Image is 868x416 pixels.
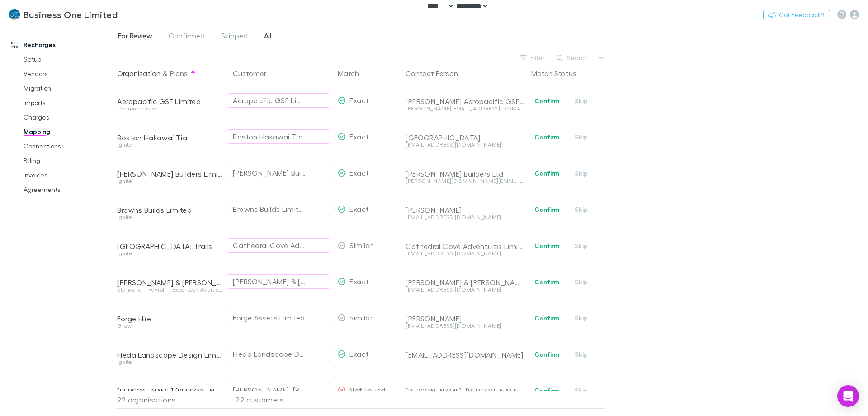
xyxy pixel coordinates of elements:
[233,131,303,142] div: Boston Hakawai Tia
[406,106,524,111] div: [PERSON_NAME][EMAIL_ADDRESS][DOMAIN_NAME]
[14,81,122,96] a: Migration
[349,96,369,105] span: Exact
[567,240,596,251] button: Skip
[117,206,222,215] div: Browns Builds Limited
[552,53,593,63] button: Search
[528,277,565,287] button: Confirm
[567,132,596,143] button: Skip
[117,251,222,256] div: Ignite
[221,31,248,43] span: Skipped
[227,166,330,180] button: [PERSON_NAME] Builders Limited
[14,139,122,153] a: Connections
[169,31,205,43] span: Confirmed
[117,64,222,82] div: &
[528,349,565,360] button: Confirm
[14,67,122,81] a: Vendors
[227,129,330,144] button: Boston Hakawai Tia
[117,215,222,220] div: Ignite
[233,64,277,82] button: Customer
[531,64,587,82] button: Match Status
[528,313,565,324] button: Confirm
[117,350,222,359] div: Heda Landscape Design Limited
[233,312,305,323] div: Forge Assets Limited
[349,168,369,177] span: Exact
[14,110,122,124] a: Charges
[233,204,307,215] div: Browns Builds Limited
[406,206,524,215] div: [PERSON_NAME]
[338,64,370,82] button: Match
[117,169,222,178] div: [PERSON_NAME] Builders Limited
[516,53,550,63] button: Filter
[349,277,369,286] span: Exact
[528,132,565,143] button: Confirm
[349,349,369,358] span: Exact
[264,31,271,43] span: All
[14,52,122,67] a: Setup
[117,391,226,409] div: 22 organisations
[406,314,524,323] div: [PERSON_NAME]
[227,238,330,253] button: Cathedral Cove Adventures Limited
[170,64,188,82] button: Plans
[227,274,330,289] button: [PERSON_NAME] & [PERSON_NAME]
[567,313,596,324] button: Skip
[227,347,330,361] button: Heda Landscape Design Limited
[233,349,307,359] div: Heda Landscape Design Limited
[349,132,369,141] span: Exact
[227,311,330,325] button: Forge Assets Limited
[528,168,565,179] button: Confirm
[406,350,524,359] div: [EMAIL_ADDRESS][DOMAIN_NAME]
[528,385,565,396] button: Confirm
[117,287,222,292] div: Standard + Payroll + Expenses • Additional Employee Charges
[837,385,859,407] div: Open Intercom Messenger
[406,97,524,106] div: [PERSON_NAME] Aeropacific GSE Limited
[118,31,152,43] span: For Review
[117,278,222,287] div: [PERSON_NAME] & [PERSON_NAME]
[763,10,830,20] button: Got Feedback?
[24,9,118,20] h3: Business One Limited
[4,4,123,25] a: Business One Limited
[14,124,122,139] a: Mapping
[14,168,122,182] a: Invoices
[233,276,307,287] div: [PERSON_NAME] & [PERSON_NAME]
[117,64,160,82] button: Organisation
[528,204,565,215] button: Confirm
[528,240,565,251] button: Confirm
[406,142,524,148] div: [EMAIL_ADDRESS][DOMAIN_NAME]
[406,287,524,292] div: [EMAIL_ADDRESS][DOMAIN_NAME]
[406,133,524,142] div: [GEOGRAPHIC_DATA]
[349,241,373,249] span: Similar
[227,383,330,397] button: [PERSON_NAME], [PERSON_NAME] and [PERSON_NAME]
[14,96,122,110] a: Imports
[117,359,222,365] div: Ignite
[226,391,334,409] div: 22 customers
[233,385,307,396] div: [PERSON_NAME], [PERSON_NAME] and [PERSON_NAME]
[349,313,373,322] span: Similar
[117,387,222,396] div: [PERSON_NAME] [PERSON_NAME] and [PERSON_NAME]
[233,167,307,178] div: [PERSON_NAME] Builders Limited
[117,142,222,148] div: Ignite
[567,168,596,179] button: Skip
[406,251,524,256] div: [EMAIL_ADDRESS][DOMAIN_NAME]
[117,97,222,106] div: Aeropacific GSE Limited
[406,242,524,251] div: Cathedral Cove Adventures Limited
[406,215,524,220] div: [EMAIL_ADDRESS][DOMAIN_NAME]
[14,153,122,168] a: Billing
[227,202,330,216] button: Browns Builds Limited
[567,277,596,287] button: Skip
[567,349,596,360] button: Skip
[2,38,122,52] a: Recharges
[567,96,596,106] button: Skip
[349,205,369,213] span: Exact
[406,64,469,82] button: Contact Person
[117,242,222,251] div: [GEOGRAPHIC_DATA] Trails
[233,95,307,106] div: Aeropacific GSE Limited
[227,93,330,108] button: Aeropacific GSE Limited
[406,323,524,329] div: [EMAIL_ADDRESS][DOMAIN_NAME]
[117,178,222,184] div: Ignite
[349,386,385,394] span: Not Found
[117,106,222,111] div: Comprehensive
[117,133,222,142] div: Boston Hakawai Tia
[14,182,122,197] a: Agreements
[9,9,20,20] img: Business One Limited's Logo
